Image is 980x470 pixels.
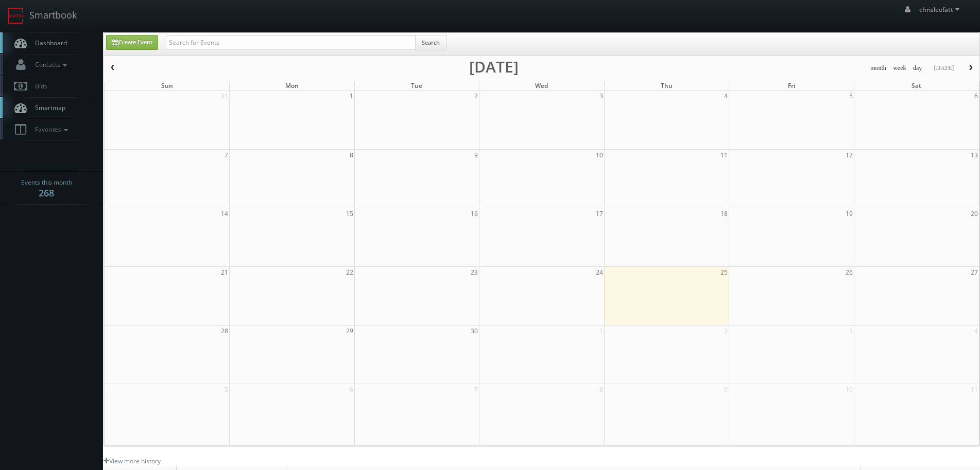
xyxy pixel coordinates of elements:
span: 14 [220,208,229,219]
span: Wed [535,81,548,90]
span: 18 [719,208,729,219]
span: 28 [220,326,229,336]
span: 2 [473,91,479,101]
strong: 268 [39,187,54,199]
span: Events this month [21,177,72,188]
span: 10 [845,384,854,395]
span: 29 [345,326,354,336]
span: 5 [848,91,854,101]
button: [DATE] [930,62,957,75]
span: 5 [223,384,229,395]
span: Dashboard [30,39,67,47]
span: 30 [470,326,479,336]
span: 6 [973,91,979,101]
span: 27 [970,267,979,278]
span: 1 [598,326,604,336]
span: 31 [220,91,229,101]
span: Contacts [30,60,70,69]
span: 16 [470,208,479,219]
span: Sun [161,81,173,90]
span: Fri [788,81,795,90]
span: 15 [345,208,354,219]
button: week [889,62,910,75]
span: Favorites [30,125,71,134]
span: 25 [719,267,729,278]
input: Search for Events [166,35,416,50]
span: 3 [598,91,604,101]
span: Mon [285,81,299,90]
span: 4 [723,91,729,101]
h2: [DATE] [469,62,519,72]
span: 7 [223,150,229,160]
span: 1 [349,91,354,101]
span: 21 [220,267,229,278]
span: 19 [845,208,854,219]
span: 20 [970,208,979,219]
img: smartbook-logo.png [8,8,24,24]
span: 2 [723,326,729,336]
span: 9 [723,384,729,395]
span: Smartmap [30,103,65,112]
span: 23 [470,267,479,278]
span: 17 [595,208,604,219]
span: 7 [473,384,479,395]
button: month [867,62,890,75]
span: 3 [848,326,854,336]
span: 4 [973,326,979,336]
span: 6 [349,384,354,395]
button: day [909,62,926,75]
span: 12 [845,150,854,160]
span: 22 [345,267,354,278]
span: 11 [719,150,729,160]
a: View more history [104,457,161,465]
span: 8 [349,150,354,160]
span: Tue [411,81,422,90]
span: 11 [970,384,979,395]
span: 26 [845,267,854,278]
span: Thu [661,81,673,90]
span: 8 [598,384,604,395]
span: 13 [970,150,979,160]
span: Bids [30,82,47,91]
span: 24 [595,267,604,278]
a: Create Event [106,35,158,50]
button: Search [415,35,446,50]
span: 9 [473,150,479,160]
span: 10 [595,150,604,160]
span: Sat [912,81,921,90]
span: chrisleefatt [919,5,962,14]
